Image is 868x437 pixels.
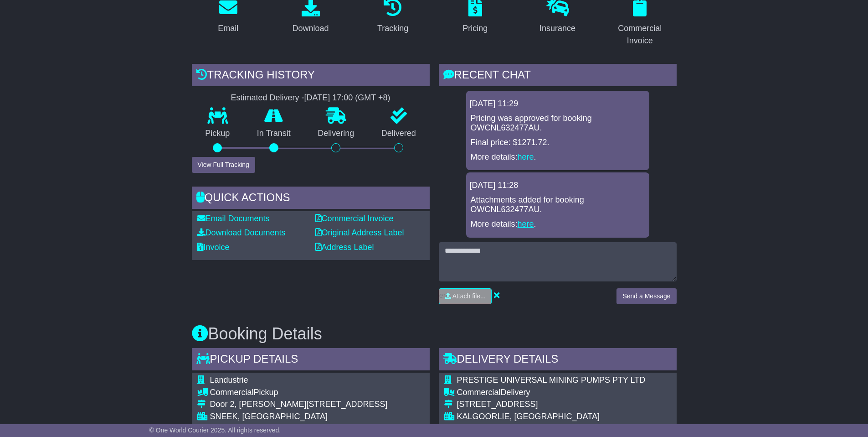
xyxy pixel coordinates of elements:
[210,388,254,397] span: Commercial
[192,93,430,103] div: Estimated Delivery -
[292,22,329,35] div: Download
[518,219,534,229] a: here
[471,219,645,229] p: More details: .
[315,214,394,223] a: Commercial Invoice
[471,152,645,162] p: More details: .
[457,400,646,410] div: [STREET_ADDRESS]
[616,288,676,304] button: Send a Message
[315,243,374,252] a: Address Label
[471,114,645,133] p: Pricing was approved for booking OWCNL632477AU.
[192,157,255,173] button: View Full Tracking
[210,400,388,410] div: Door 2, [PERSON_NAME][STREET_ADDRESS]
[462,22,488,35] div: Pricing
[470,181,646,191] div: [DATE] 11:28
[471,195,645,215] p: Attachments added for booking OWCNL632477AU.
[192,348,430,373] div: Pickup Details
[304,93,390,103] div: [DATE] 17:00 (GMT +8)
[457,388,646,398] div: Delivery
[197,228,286,237] a: Download Documents
[197,243,230,252] a: Invoice
[457,412,646,422] div: KALGOORLIE, [GEOGRAPHIC_DATA]
[457,388,501,397] span: Commercial
[243,129,304,139] p: In Transit
[368,129,430,139] p: Delivered
[192,64,430,88] div: Tracking history
[192,325,677,343] h3: Booking Details
[149,427,281,434] span: © One World Courier 2025. All rights reserved.
[439,64,677,88] div: RECENT CHAT
[470,99,646,109] div: [DATE] 11:29
[609,22,671,47] div: Commercial Invoice
[315,228,404,237] a: Original Address Label
[471,138,645,148] p: Final price: $1271.72.
[539,22,575,35] div: Insurance
[210,412,388,422] div: SNEEK, [GEOGRAPHIC_DATA]
[439,348,677,373] div: Delivery Details
[197,214,270,223] a: Email Documents
[210,375,248,385] span: Landustrie
[518,152,534,161] a: here
[377,22,408,35] div: Tracking
[304,129,368,139] p: Delivering
[218,22,238,35] div: Email
[192,129,244,139] p: Pickup
[210,388,388,398] div: Pickup
[457,375,646,385] span: PRESTIGE UNIVERSAL MINING PUMPS PTY LTD
[192,187,430,211] div: Quick Actions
